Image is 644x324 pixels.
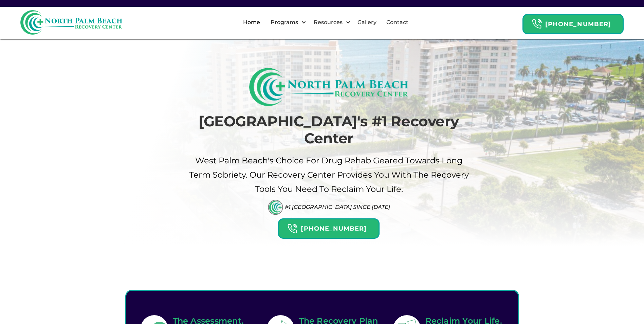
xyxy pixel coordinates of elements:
div: #1 [GEOGRAPHIC_DATA] Since [DATE] [285,204,390,210]
img: Header Calendar Icons [287,223,297,234]
strong: [PHONE_NUMBER] [301,225,367,232]
div: Programs [269,18,300,26]
p: West palm beach's Choice For drug Rehab Geared Towards Long term sobriety. Our Recovery Center pr... [188,154,470,196]
img: Header Calendar Icons [532,19,542,29]
a: Contact [382,12,412,33]
img: North Palm Beach Recovery Logo (Rectangle) [249,68,408,106]
a: Header Calendar Icons[PHONE_NUMBER] [522,11,624,34]
div: Programs [265,12,308,33]
div: Resources [308,12,352,33]
a: Header Calendar Icons[PHONE_NUMBER] [278,215,379,239]
h1: [GEOGRAPHIC_DATA]'s #1 Recovery Center [188,113,470,147]
a: Home [239,12,264,33]
a: Gallery [353,12,381,33]
strong: [PHONE_NUMBER] [545,20,611,28]
div: Resources [312,18,344,26]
